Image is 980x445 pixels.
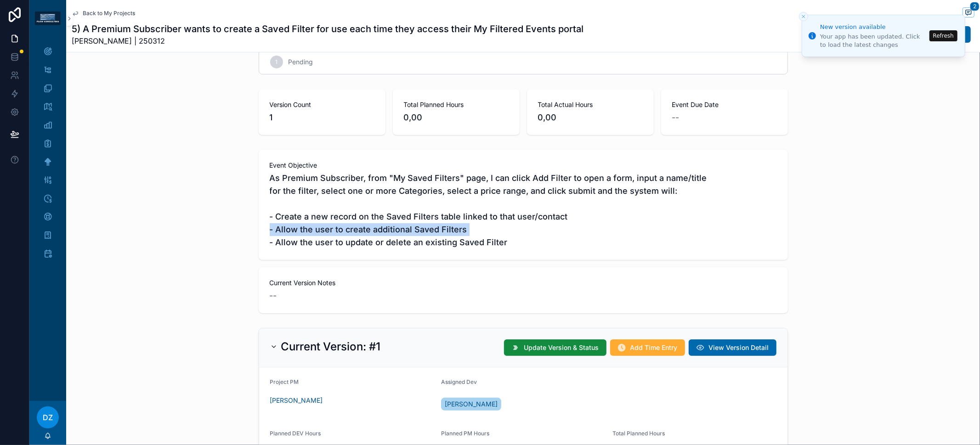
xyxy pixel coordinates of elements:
[270,100,374,109] span: Version Count
[83,10,135,17] span: Back to My Projects
[820,33,927,49] div: Your app has been updated. Click to load the latest changes
[29,37,66,274] div: scrollable content
[270,289,277,302] span: --
[504,339,606,356] button: Update Version & Status
[270,161,777,170] span: Event Objective
[404,111,509,124] span: 0,00
[672,100,777,109] span: Event Due Date
[275,58,278,66] span: 1
[270,430,321,437] span: Planned DEV Hours
[281,339,381,354] h2: Current Version: #1
[404,100,509,109] span: Total Planned Hours
[630,343,678,352] span: Add Time Entry
[672,111,680,124] span: --
[72,23,583,35] h1: 5) A Premium Subscriber wants to create a Saved Filter for use each time they access their My Fil...
[270,111,374,124] span: 1
[538,111,643,124] span: 0,00
[35,11,61,25] img: App logo
[610,339,685,356] button: Add Time Entry
[689,339,776,356] button: View Version Detail
[799,12,808,21] button: Close toast
[270,378,299,385] span: Project PM
[289,57,313,67] span: Pending
[445,400,498,409] span: [PERSON_NAME]
[441,378,477,385] span: Assigned Dev
[524,343,599,352] span: Update Version & Status
[270,278,777,287] span: Current Version Notes
[970,2,980,11] span: 2
[820,23,927,32] div: New version available
[72,35,583,46] span: [PERSON_NAME] | 250312
[441,430,489,437] span: Planned PM Hours
[709,343,769,352] span: View Version Detail
[929,30,957,41] button: Refresh
[270,172,777,249] span: As Premium Subscriber, from "My Saved Filters" page, I can click Add Filter to open a form, input...
[441,398,501,411] a: [PERSON_NAME]
[612,430,665,437] span: Total Planned Hours
[538,100,643,109] span: Total Actual Hours
[43,412,53,423] span: DZ
[963,7,974,19] button: 2
[270,396,323,405] a: [PERSON_NAME]
[72,10,135,17] a: Back to My Projects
